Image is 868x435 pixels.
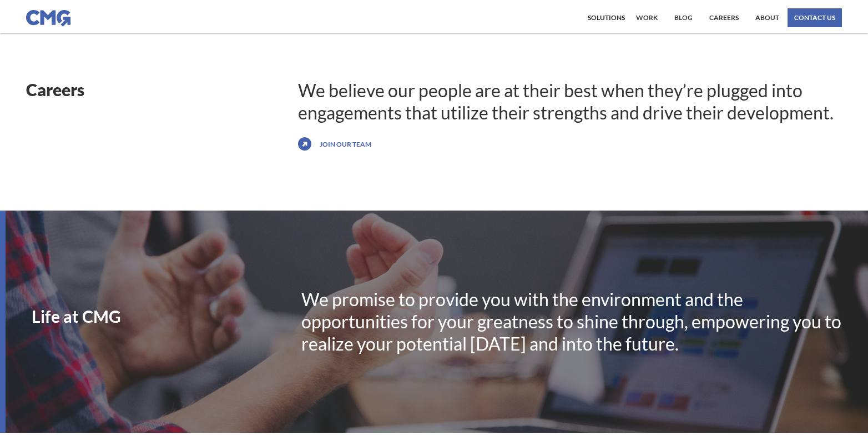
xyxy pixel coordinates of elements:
[32,308,302,324] h1: Life at CMG
[672,8,695,27] a: Blog
[753,8,782,27] a: About
[26,10,70,27] img: CMG logo in blue.
[298,79,842,124] div: We believe our people are at their best when they’re plugged into engagements that utilize their ...
[317,135,374,153] a: Join our team
[26,79,298,99] h1: Careers
[794,14,835,21] div: contact us
[588,14,625,21] div: Solutions
[706,8,741,27] a: Careers
[633,8,660,27] a: work
[301,288,842,355] div: We promise to provide you with the environment and the opportunities for your greatness to shine ...
[298,135,311,153] img: icon with arrow pointing up and to the right.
